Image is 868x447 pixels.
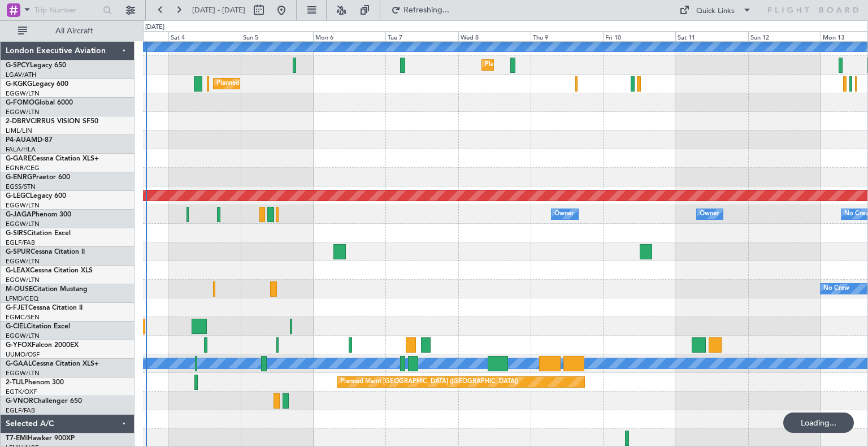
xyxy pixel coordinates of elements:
a: LFMD/CEQ [6,294,38,303]
a: EGSS/STN [6,183,36,191]
a: 2-TIJLPhenom 300 [6,379,64,386]
span: G-SPUR [6,249,31,255]
a: G-SPURCessna Citation II [6,249,85,255]
a: LIML/LIN [6,127,32,135]
span: G-FJET [6,305,28,311]
span: Refreshing... [403,6,450,14]
div: Quick Links [696,6,735,17]
a: G-LEGCLegacy 600 [6,193,66,199]
span: G-LEGC [6,193,30,199]
button: Refreshing... [386,1,454,19]
div: Sun 5 [241,31,313,41]
div: Planned Maint [GEOGRAPHIC_DATA] ([GEOGRAPHIC_DATA]) [216,75,394,92]
a: 2-DBRVCIRRUS VISION SF50 [6,118,98,125]
span: G-GAAL [6,361,32,367]
a: G-FOMOGlobal 6000 [6,99,73,106]
a: EGGW/LTN [6,332,40,340]
a: G-YFOXFalcon 2000EX [6,342,79,349]
div: Owner [700,206,719,223]
div: No Crew [823,280,849,297]
div: Mon 6 [313,31,385,41]
a: EGGW/LTN [6,369,40,377]
button: All Aircraft [12,22,123,40]
a: G-CIELCitation Excel [6,323,70,330]
a: EGLF/FAB [6,238,35,247]
div: Planned Maint [GEOGRAPHIC_DATA] ([GEOGRAPHIC_DATA]) [340,374,518,390]
div: Planned Maint [GEOGRAPHIC_DATA] ([GEOGRAPHIC_DATA]) [485,57,663,73]
div: [DATE] [145,23,164,32]
span: All Aircraft [29,27,119,35]
span: G-FOMO [6,99,34,106]
a: M-OUSECitation Mustang [6,286,88,293]
a: G-FJETCessna Citation II [6,305,83,311]
a: EGGW/LTN [6,257,40,266]
span: G-GARE [6,155,32,162]
a: G-SIRSCitation Excel [6,230,71,237]
a: EGTK/OXF [6,388,37,396]
a: P4-AUAMD-87 [6,137,53,144]
div: Thu 9 [531,31,603,41]
input: Trip Number [34,2,99,19]
div: Sat 11 [675,31,748,41]
div: Wed 8 [458,31,531,41]
a: UUMO/OSF [6,350,40,359]
a: G-SPCYLegacy 650 [6,62,66,69]
a: EGGW/LTN [6,89,40,98]
a: G-KGKGLegacy 600 [6,81,68,88]
a: G-LEAXCessna Citation XLS [6,267,93,274]
a: EGLF/FAB [6,406,35,415]
a: G-JAGAPhenom 300 [6,211,71,218]
span: G-SIRS [6,230,27,237]
a: EGGW/LTN [6,220,40,228]
a: EGGW/LTN [6,276,40,284]
span: G-YFOX [6,342,32,349]
span: 2-TIJL [6,379,24,386]
div: Owner [554,206,574,223]
a: EGGW/LTN [6,201,40,210]
span: G-JAGA [6,211,32,218]
a: T7-EMIHawker 900XP [6,435,75,442]
span: G-LEAX [6,267,30,274]
a: EGMC/SEN [6,313,40,322]
a: LGAV/ATH [6,71,36,79]
span: 2-DBRV [6,118,31,125]
span: P4-AUA [6,137,31,144]
div: Tue 7 [385,31,458,41]
span: G-VNOR [6,398,33,405]
a: G-VNORChallenger 650 [6,398,82,405]
button: Quick Links [674,1,757,19]
div: Sun 12 [748,31,821,41]
a: EGNR/CEG [6,164,40,172]
span: G-CIEL [6,323,27,330]
span: T7-EMI [6,435,28,442]
span: G-SPCY [6,62,30,69]
a: EGGW/LTN [6,108,40,116]
span: [DATE] - [DATE] [192,5,245,15]
span: G-KGKG [6,81,32,88]
a: G-GARECessna Citation XLS+ [6,155,99,162]
div: Loading... [783,413,854,433]
div: Sat 4 [168,31,241,41]
a: G-ENRGPraetor 600 [6,174,70,181]
a: G-GAALCessna Citation XLS+ [6,361,99,367]
a: FALA/HLA [6,145,36,154]
span: G-ENRG [6,174,32,181]
div: Fri 10 [603,31,675,41]
span: M-OUSE [6,286,33,293]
